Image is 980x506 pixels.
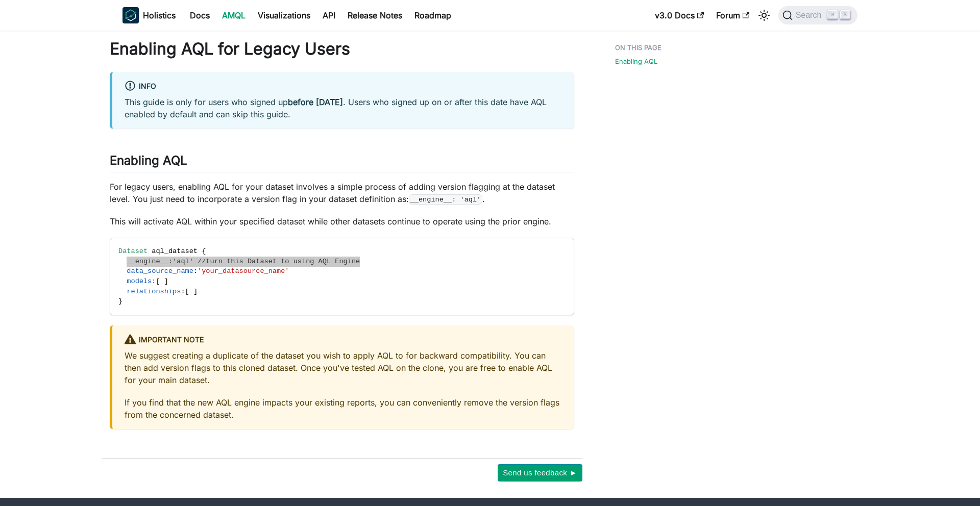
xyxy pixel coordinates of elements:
[216,7,252,23] a: AMQL
[125,396,562,421] p: If you find that the new AQL engine impacts your existing reports, you can conveniently remove th...
[125,96,562,120] p: This guide is only for users who signed up . Users who signed up on or after this date have AQL e...
[122,7,139,23] img: Holistics
[710,7,755,23] a: Forum
[125,349,562,386] p: We suggest creating a duplicate of the dataset you wish to apply AQL to for backward compatibilit...
[503,466,577,479] span: Send us feedback ►
[409,194,482,205] code: __engine__: 'aql'
[118,247,148,255] span: Dataset
[110,181,574,205] p: For legacy users, enabling AQL for your dataset involves a simple process of adding version flagg...
[193,267,198,275] span: :
[110,153,574,172] h2: Enabling AQL
[118,297,122,305] span: }
[756,7,772,23] button: Switch between dark and light mode (currently light mode)
[193,288,198,295] span: ]
[173,258,193,265] span: 'aql'
[252,7,316,23] a: Visualizations
[793,11,828,20] span: Search
[827,10,838,19] kbd: ⌘
[127,258,168,265] span: __engine__
[156,277,160,285] span: [
[164,277,168,285] span: ]
[341,7,408,23] a: Release Notes
[498,464,582,482] button: Send us feedback ►
[122,7,176,23] a: HolisticsHolistics
[778,6,857,24] button: Search (Command+K)
[152,277,156,285] span: :
[110,215,574,227] p: This will activate AQL within your specified dataset while other datasets continue to operate usi...
[316,7,341,23] a: API
[184,7,216,23] a: Docs
[288,97,343,107] strong: before [DATE]
[168,258,173,265] span: :
[110,39,574,59] h1: Enabling AQL for Legacy Users
[649,7,710,23] a: v3.0 Docs
[840,10,850,19] kbd: K
[127,267,193,275] span: data_source_name
[198,267,289,275] span: 'your_datasource_name'
[152,247,198,255] span: aql_dataset
[181,288,185,295] span: :
[202,247,206,255] span: {
[127,277,152,285] span: models
[125,80,562,93] div: info
[408,7,457,23] a: Roadmap
[185,288,189,295] span: [
[143,9,176,21] b: Holistics
[615,57,657,66] a: Enabling AQL
[127,288,181,295] span: relationships
[198,258,360,265] span: //turn this Dataset to using AQL Engine
[125,334,562,347] div: Important Note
